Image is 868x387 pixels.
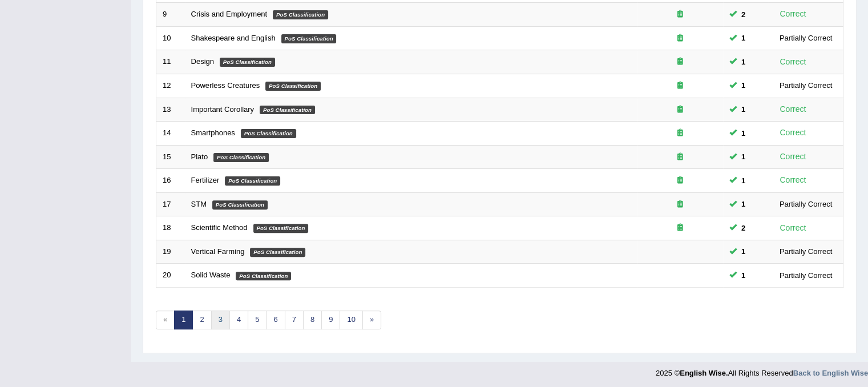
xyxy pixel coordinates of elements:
div: Exam occurring question [644,199,717,210]
a: 7 [285,311,304,329]
a: Solid Waste [191,271,231,279]
a: Back to English Wise [793,369,868,377]
td: 12 [156,74,185,98]
a: Smartphones [191,128,235,137]
a: 3 [211,311,230,329]
span: You can still take this question [737,127,750,139]
a: 2 [192,311,211,329]
em: PoS Classification [265,82,321,91]
td: 9 [156,3,185,27]
div: Exam occurring question [644,80,717,91]
a: 4 [229,311,248,329]
div: Partially Correct [775,79,837,91]
div: Exam occurring question [644,104,717,115]
a: Powerless Creatures [191,81,260,90]
a: Important Corollary [191,105,255,114]
em: PoS Classification [281,34,337,43]
div: 2025 © All Rights Reserved [656,362,868,378]
div: Correct [775,174,811,187]
a: Design [191,57,214,66]
td: 16 [156,169,185,193]
em: PoS Classification [273,10,328,19]
div: Exam occurring question [644,175,717,186]
span: You can still take this question [737,151,750,163]
em: PoS Classification [253,224,309,233]
a: 8 [303,311,322,329]
div: Partially Correct [775,198,837,210]
em: PoS Classification [225,176,280,186]
div: Exam occurring question [644,9,717,20]
div: Correct [775,7,811,21]
a: 10 [340,311,362,329]
td: 19 [156,240,185,264]
div: Exam occurring question [644,57,717,67]
td: 15 [156,145,185,169]
div: Exam occurring question [644,128,717,139]
a: 9 [321,311,340,329]
span: You can still take this question [737,269,750,281]
a: Vertical Farming [191,247,245,256]
em: PoS Classification [213,153,269,162]
span: « [156,311,175,329]
a: STM [191,200,207,208]
td: 11 [156,50,185,74]
span: You can still take this question [737,79,750,91]
div: Partially Correct [775,269,837,281]
a: Fertilizer [191,176,220,184]
a: Shakespeare and English [191,34,276,42]
div: Correct [775,221,811,235]
a: Plato [191,152,208,161]
span: You can still take this question [737,198,750,210]
td: 13 [156,98,185,122]
td: 20 [156,264,185,288]
div: Partially Correct [775,32,837,44]
span: You can still take this question [737,9,750,21]
div: Correct [775,55,811,68]
em: PoS Classification [236,272,291,281]
a: 1 [174,311,193,329]
div: Partially Correct [775,245,837,257]
em: PoS Classification [212,200,268,209]
a: Crisis and Employment [191,10,268,18]
td: 14 [156,122,185,146]
span: You can still take this question [737,32,750,44]
span: You can still take this question [737,175,750,187]
strong: English Wise. [680,369,728,377]
span: You can still take this question [737,245,750,257]
div: Correct [775,103,811,116]
a: 6 [266,311,285,329]
span: You can still take this question [737,222,750,234]
em: PoS Classification [220,58,275,67]
em: PoS Classification [250,248,305,257]
td: 10 [156,26,185,50]
div: Correct [775,150,811,163]
em: PoS Classification [260,106,315,115]
span: You can still take this question [737,103,750,115]
div: Exam occurring question [644,33,717,44]
em: PoS Classification [241,129,296,138]
a: 5 [248,311,267,329]
a: Scientific Method [191,223,248,232]
td: 18 [156,216,185,240]
span: You can still take this question [737,56,750,68]
a: » [362,311,381,329]
div: Correct [775,126,811,139]
div: Exam occurring question [644,152,717,163]
td: 17 [156,192,185,216]
div: Exam occurring question [644,223,717,233]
